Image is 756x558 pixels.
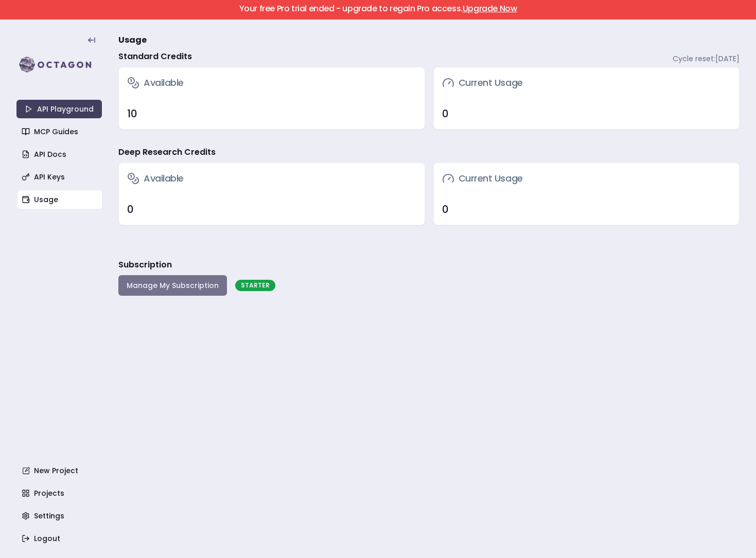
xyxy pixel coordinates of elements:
h4: Standard Credits [118,50,192,63]
div: 0 [127,202,416,217]
h3: Current Usage [442,171,523,186]
div: 10 [127,106,416,121]
a: New Project [17,461,103,480]
a: Settings [17,507,103,525]
a: API Keys [17,168,103,186]
h3: Current Usage [442,76,523,90]
a: API Playground [16,100,102,118]
h4: Deep Research Credits [118,146,216,158]
a: MCP Guides [17,122,103,141]
a: Usage [17,190,103,209]
a: Projects [17,484,103,502]
span: Usage [118,34,147,46]
a: Logout [17,529,103,548]
div: STARTER [235,280,275,291]
div: 0 [442,202,731,217]
h3: Available [127,76,184,90]
h3: Available [127,171,184,186]
img: logo-rect-yK7x_WSZ.svg [16,55,102,75]
span: Cycle reset: [DATE] [673,53,740,64]
a: Upgrade Now [463,3,517,14]
a: API Docs [17,145,103,164]
h3: Subscription [118,259,172,271]
h5: Your free Pro trial ended - upgrade to regain Pro access. [9,5,747,13]
div: 0 [442,106,731,121]
button: Manage My Subscription [118,275,227,296]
